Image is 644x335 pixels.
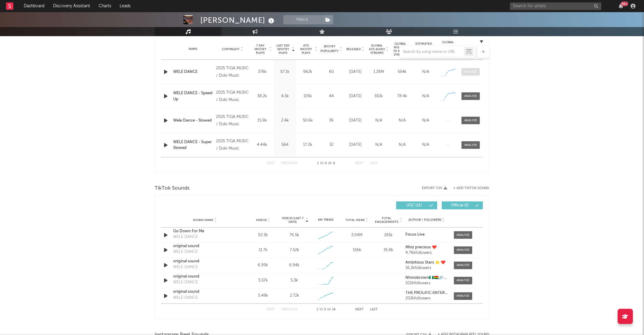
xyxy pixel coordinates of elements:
[173,69,213,75] div: WELE DANCE
[369,118,389,124] div: N/A
[392,42,409,57] span: Global Rolling 7D Audio Streams
[193,218,213,222] span: Sound Name
[291,278,298,284] div: 5.3k
[415,69,436,75] div: N/A
[619,4,623,9] button: 99+
[252,93,272,99] div: 38.2k
[249,247,277,254] div: 11.7k
[392,118,412,124] div: N/A
[252,142,272,148] div: 4.44k
[298,44,314,55] span: ATD Spotify Plays
[343,232,371,238] div: 3.04M
[453,187,489,190] button: + Add TikTok Sound
[252,44,268,55] span: 7 Day Spotify Plays
[345,69,366,75] div: [DATE]
[173,228,237,234] a: Go Down For Me
[173,280,198,286] div: WELE DANCE
[321,44,339,54] span: Spotify Popularity
[281,162,297,165] button: Previous
[173,249,198,255] div: WELE DANCE
[321,69,342,75] div: 60
[406,261,448,265] a: Ambitious Stars 🌟 ❤️
[406,297,448,301] div: 202k followers
[173,118,213,124] a: Wele Dance - Slowed
[155,185,190,192] span: TikTok Sounds
[298,142,318,148] div: 17.2k
[369,93,389,99] div: 182k
[256,218,267,222] span: Videos
[439,40,457,58] div: Global Streaming Trend (Last 60D)
[415,142,436,148] div: N/A
[621,2,628,6] div: 99 +
[406,276,448,280] a: Nhinobrown🇳🇬🇬🇭🔗🤎
[370,308,378,312] button: Last
[298,69,318,75] div: 962k
[406,233,425,237] strong: Focus Live
[216,65,249,79] div: 2025 TIGA MUSIC / Doki Music
[283,15,321,24] button: Track
[310,306,343,314] div: 1 5 14
[289,263,299,269] div: 6.94k
[320,162,324,165] span: to
[321,118,342,124] div: 39
[392,142,412,148] div: N/A
[173,243,237,250] a: original sound
[266,162,275,165] button: First
[355,308,364,312] button: Next
[400,204,428,207] span: UGC ( 12 )
[275,93,295,99] div: 4.3k
[216,138,249,152] div: 2025 TIGA MUSIC / Doki Music
[408,218,441,222] span: Author / Followers
[173,264,198,271] div: WELE DANCE
[374,216,399,224] span: Total Engagements
[406,261,446,265] strong: Ambitious Stars 🌟 ❤️
[446,204,474,207] span: Official ( 2 )
[275,142,295,148] div: 564
[355,162,364,165] button: Next
[173,295,198,301] div: WELE DANCE
[173,289,237,295] a: original sound
[406,246,448,250] a: Mhiz precious ❤️
[312,218,340,222] div: 6M Trend
[328,162,332,165] span: of
[343,247,371,254] div: 516k
[406,266,448,271] div: 16.2k followers
[392,69,412,75] div: 554k
[321,142,342,148] div: 32
[415,42,432,57] span: Estimated % Playlist Streams Last Day
[370,162,378,165] button: Last
[298,118,318,124] div: 50.6k
[290,293,299,299] div: 2.72k
[298,93,318,99] div: 105k
[173,139,213,151] a: WELE DANCE - Super Slowed
[275,69,295,75] div: 57.1k
[406,276,449,280] strong: Nhinobrown🇳🇬🇬🇭🔗🤎
[406,246,437,250] strong: Mhiz precious ❤️
[447,187,489,190] button: + Add TikTok Sound
[173,274,237,280] a: original sound
[406,233,448,237] a: Focus Live
[216,113,249,128] div: 2025 TIGA MUSIC / Doki Music
[173,90,213,102] a: WELE DANCE - Speed Up
[252,118,272,124] div: 15.9k
[415,93,436,99] div: N/A
[173,259,237,265] a: original sound
[249,293,277,299] div: 5.48k
[406,291,471,295] strong: THE PROLIFIC ENTERTAINMENT 🍿
[290,247,299,254] div: 7.52k
[327,309,331,311] span: of
[406,281,448,286] div: 102k followers
[216,89,249,104] div: 2025 TIGA MUSIC / Doki Music
[400,50,464,54] input: Search by song name or URL
[374,247,403,254] div: 35.8k
[173,234,198,240] div: WELE DANCE
[392,93,412,99] div: 78.4k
